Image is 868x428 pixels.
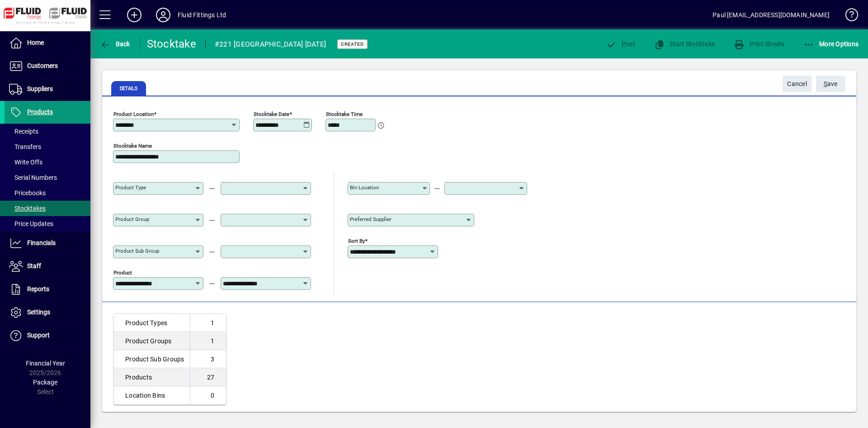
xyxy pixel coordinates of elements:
td: 1 [190,314,226,332]
a: Knowledge Base [839,2,857,31]
div: Stocktake [147,37,196,51]
mat-label: Stocktake Time [326,111,363,117]
span: Transfers [9,143,41,150]
span: Back [100,40,130,48]
mat-label: Product Type [115,184,146,191]
div: Fluid Fittings Ltd [178,8,226,22]
span: Home [27,39,44,46]
a: Pricebooks [5,185,90,201]
a: Settings [5,301,90,324]
button: Start Stocktake [652,36,717,52]
div: Paul [EMAIL_ADDRESS][DOMAIN_NAME] [712,8,830,22]
mat-label: Stocktake Date [254,111,289,117]
span: Cancel [787,77,807,91]
span: Package [33,379,57,386]
a: Serial Numbers [5,170,90,185]
a: Support [5,324,90,347]
div: #221 [GEOGRAPHIC_DATA] [DATE] [215,37,326,52]
span: S [824,80,827,87]
span: Pricebooks [9,189,46,197]
span: Start Stocktake [654,40,715,48]
a: Financials [5,232,90,255]
mat-label: Product Location [113,111,154,117]
mat-label: Preferred Supplier [350,216,392,222]
mat-label: Sort By [348,238,365,244]
span: Receipts [9,128,38,135]
button: Profile [149,7,178,23]
span: Customers [27,62,58,69]
td: 3 [190,350,226,368]
span: Price Updates [9,220,53,227]
td: 1 [190,332,226,350]
span: Created [341,41,364,47]
span: More Options [804,40,859,48]
a: Reports [5,278,90,301]
a: Staff [5,255,90,278]
span: Products [27,108,53,115]
button: Back [98,36,132,52]
td: 27 [190,368,226,386]
mat-label: Bin Location [350,184,379,191]
span: Write Offs [9,159,42,166]
a: Price Updates [5,216,90,231]
a: Transfers [5,139,90,154]
span: Details [111,81,146,96]
mat-label: Stocktake Name [113,143,152,149]
td: Products [114,368,190,386]
span: Reports [27,285,49,293]
span: Suppliers [27,85,53,92]
td: Product Sub Groups [114,350,190,368]
a: Stocktakes [5,201,90,216]
td: Product Groups [114,332,190,350]
a: Write Offs [5,154,90,170]
button: More Options [802,36,861,52]
a: Suppliers [5,78,90,101]
span: Serial Numbers [9,174,57,181]
span: Financial Year [26,360,65,367]
a: Receipts [5,124,90,139]
span: Settings [27,308,50,316]
mat-label: Product Group [115,216,149,222]
app-page-header-button: Back [90,36,140,52]
button: Save [816,76,845,92]
td: Product Types [114,314,190,332]
mat-label: Product Sub group [115,248,159,254]
mat-label: Product [113,269,132,276]
a: Customers [5,55,90,77]
button: Add [120,7,149,23]
button: Cancel [783,76,811,92]
td: 0 [190,386,226,404]
span: Support [27,332,50,339]
span: Staff [27,262,41,269]
span: Stocktakes [9,205,46,212]
a: Home [5,32,90,54]
span: ave [824,77,838,91]
td: Location Bins [114,386,190,404]
span: Financials [27,239,56,246]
